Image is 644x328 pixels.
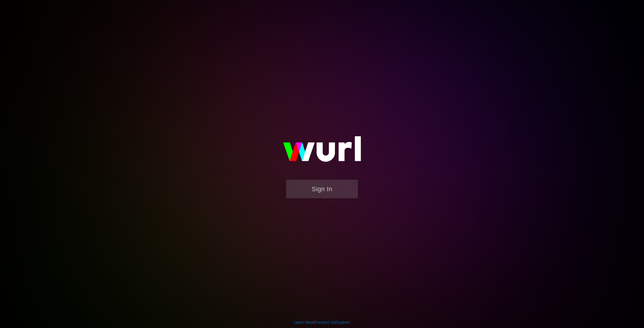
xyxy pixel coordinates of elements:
a: Support [336,320,350,325]
a: Contact Us [315,320,335,325]
a: Learn More [294,320,314,325]
button: Sign In [286,180,358,198]
div: | | [294,319,350,325]
img: wurl-logo-on-black-223613ac3d8ba8fe6dc639794a292ebdb59501304c7dfd60c99c58986ef67473.svg [265,124,379,180]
